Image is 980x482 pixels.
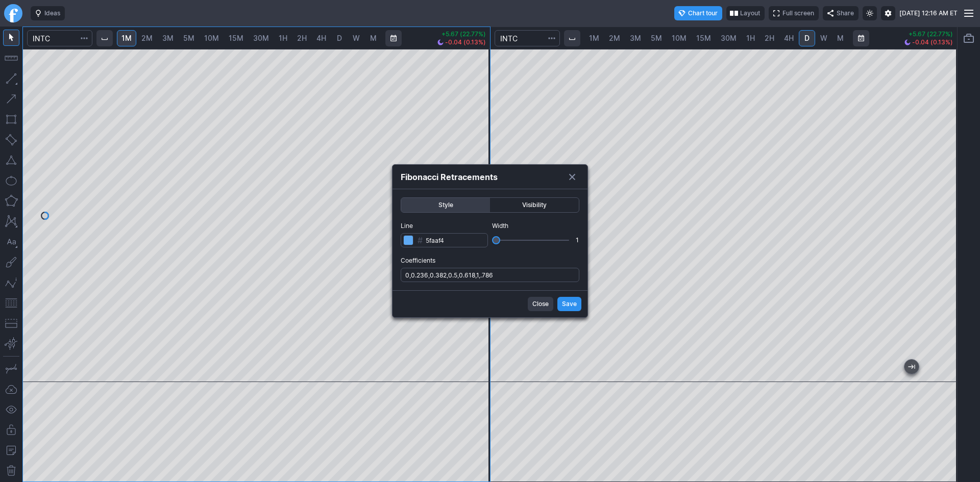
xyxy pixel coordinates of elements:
[532,299,549,309] span: Close
[406,200,485,210] span: Style
[495,200,574,210] span: Visibility
[401,198,490,212] button: Style
[401,221,488,231] span: Line
[528,297,553,311] button: Close
[575,235,579,245] div: 1
[492,221,579,231] span: Width
[401,256,579,266] span: Coefficients
[557,297,581,311] button: Save
[401,171,498,183] h4: Fibonacci Retracements
[401,268,579,282] input: Coefficients
[562,299,577,309] span: Save
[401,233,488,247] input: Line#
[490,198,579,212] button: Visibility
